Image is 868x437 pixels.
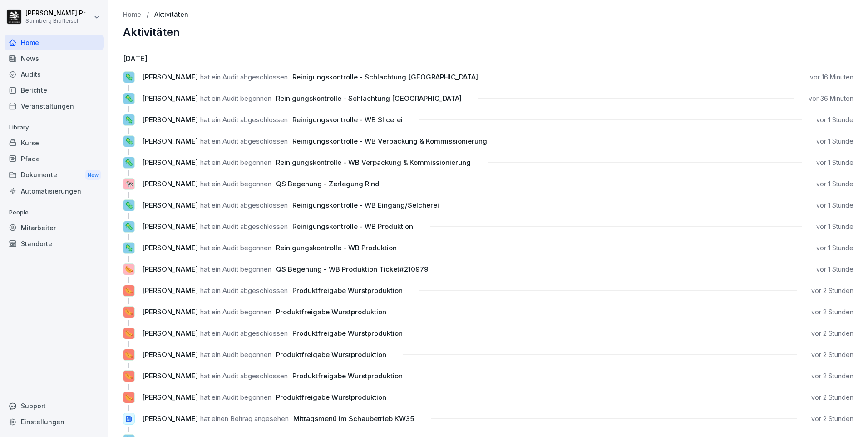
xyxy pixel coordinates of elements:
span: Reinigungskontrolle - WB Verpackung & Kommissionierung [292,137,487,145]
span: hat ein Audit abgeschlossen [200,222,288,231]
span: [PERSON_NAME] [142,329,198,338]
p: vor 36 Minuten [809,94,853,103]
p: vor 1 Stunde [816,115,853,124]
p: vor 1 Stunde [816,265,853,274]
a: Automatisierungen [5,183,104,199]
span: [PERSON_NAME] [142,115,198,124]
span: Reinigungskontrolle - Schlachtung [GEOGRAPHIC_DATA] [276,94,462,103]
span: [PERSON_NAME] [142,201,198,209]
span: [PERSON_NAME] [142,414,198,423]
span: [PERSON_NAME] [142,372,198,380]
span: hat ein Audit abgeschlossen [200,137,288,145]
span: hat einen Beitrag angesehen [200,414,289,423]
a: Aktivitäten [154,11,188,19]
a: Kurse [5,135,104,151]
a: Home [5,35,104,50]
p: [PERSON_NAME] Preßlauer [25,10,92,17]
p: vor 1 Stunde [816,158,853,167]
span: hat ein Audit begonnen [200,179,271,188]
p: 🌭 [125,286,133,296]
p: vor 2 Stunden [811,414,853,423]
span: [PERSON_NAME] [142,350,198,359]
span: hat ein Audit begonnen [200,94,271,103]
p: 🌭 [125,350,133,360]
p: 🦠 [125,222,133,232]
p: vor 2 Stunden [811,329,853,338]
p: Sonnberg Biofleisch [25,18,92,24]
a: Mitarbeiter [5,220,104,236]
span: Reinigungskontrolle - Schlachtung [GEOGRAPHIC_DATA] [292,73,478,81]
span: hat ein Audit abgeschlossen [200,329,288,338]
span: [PERSON_NAME] [142,308,198,316]
span: Produktfreigabe Wurstproduktion [292,329,403,338]
span: Produktfreigabe Wurstproduktion [276,393,386,402]
p: 🌭 [125,392,133,403]
p: 🌭 [125,328,133,339]
p: 🦠 [125,243,133,253]
a: DokumenteNew [5,167,104,184]
a: News [5,50,104,66]
span: Reinigungskontrolle - WB Verpackung & Kommissionierung [276,158,471,167]
span: hat ein Audit abgeschlossen [200,73,288,81]
p: 🦠 [125,72,133,83]
p: 🐄 [125,179,133,189]
span: Reinigungskontrolle - WB Produktion [292,222,413,231]
p: vor 1 Stunde [816,179,853,189]
p: 🦠 [125,115,133,125]
span: [PERSON_NAME] [142,286,198,295]
a: Standorte [5,236,104,252]
span: [PERSON_NAME] [142,243,198,252]
span: Produktfreigabe Wurstproduktion [292,286,403,295]
p: 🦠 [125,136,133,147]
span: Reinigungskontrolle - WB Eingang/Selcherei [292,201,439,209]
p: vor 1 Stunde [816,222,853,231]
p: vor 1 Stunde [816,243,853,253]
span: hat ein Audit abgeschlossen [200,372,288,380]
a: Home [123,11,141,19]
p: vor 2 Stunden [811,350,853,359]
div: Dokumente [5,167,104,184]
p: vor 1 Stunde [816,201,853,210]
span: hat ein Audit begonnen [200,158,271,167]
span: hat ein Audit abgeschlossen [200,286,288,295]
h2: Aktivitäten [123,26,853,39]
a: Einstellungen [5,414,104,430]
a: Pfade [5,151,104,167]
span: [PERSON_NAME] [142,393,198,402]
span: [PERSON_NAME] [142,179,198,188]
span: hat ein Audit begonnen [200,308,271,316]
a: Berichte [5,82,104,98]
p: 🌭 [125,264,133,275]
span: QS Begehung - Zerlegung Rind [276,179,380,188]
span: [PERSON_NAME] [142,222,198,231]
span: [PERSON_NAME] [142,73,198,81]
span: Mittagsmenü im Schaubetrieb KW35 [293,414,414,423]
p: vor 16 Minuten [810,73,853,82]
span: [PERSON_NAME] [142,137,198,145]
span: hat ein Audit abgeschlossen [200,115,288,124]
span: Produktfreigabe Wurstproduktion [292,372,403,380]
span: hat ein Audit begonnen [200,243,271,252]
p: vor 2 Stunden [811,308,853,317]
p: vor 1 Stunde [816,137,853,146]
span: Produktfreigabe Wurstproduktion [276,350,386,359]
p: 🌭 [125,307,133,318]
p: vor 2 Stunden [811,393,853,402]
span: hat ein Audit begonnen [200,350,271,359]
p: 🦠 [125,94,133,104]
span: [PERSON_NAME] [142,265,198,273]
span: hat ein Audit abgeschlossen [200,201,288,209]
span: Reinigungskontrolle - WB Slicerei [292,115,403,124]
p: vor 2 Stunden [811,372,853,381]
p: 🦠 [125,200,133,211]
div: Support [5,398,104,414]
p: 🦠 [125,158,133,168]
